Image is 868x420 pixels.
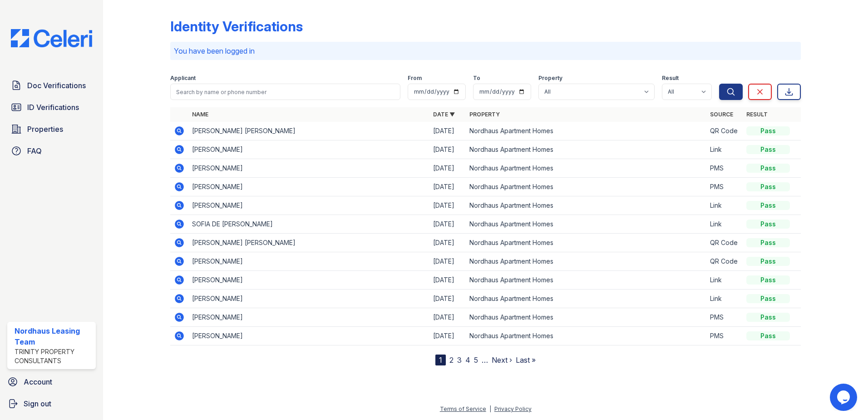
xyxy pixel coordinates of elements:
[465,355,470,365] a: 4
[188,234,429,252] td: [PERSON_NAME] [PERSON_NAME]
[474,355,478,365] a: 5
[429,234,466,252] td: [DATE]
[746,257,790,266] div: Pass
[4,395,99,413] a: Sign out
[662,75,679,82] label: Result
[466,271,707,290] td: Nordhaus Apartment Homes
[706,122,743,140] td: QR Code
[466,196,707,215] td: Nordhaus Apartment Homes
[188,215,429,234] td: SOFIA DE [PERSON_NAME]
[27,102,79,113] span: ID Verifications
[492,355,512,365] a: Next ›
[746,331,790,340] div: Pass
[24,376,52,387] span: Account
[170,18,303,35] div: Identity Verifications
[746,145,790,154] div: Pass
[433,111,455,118] a: Date ▼
[746,182,790,191] div: Pass
[706,327,743,345] td: PMS
[429,308,466,327] td: [DATE]
[429,252,466,271] td: [DATE]
[746,201,790,210] div: Pass
[746,313,790,322] div: Pass
[188,327,429,345] td: [PERSON_NAME]
[7,120,96,138] a: Properties
[429,327,466,345] td: [DATE]
[466,159,707,178] td: Nordhaus Apartment Homes
[4,29,99,47] img: CE_Logo_Blue-a8612792a0a2168367f1c8372b55b34899dd931a85d93a1a3d3e32e68fde9ad4.png
[706,308,743,327] td: PMS
[429,140,466,159] td: [DATE]
[170,75,196,82] label: Applicant
[188,159,429,178] td: [PERSON_NAME]
[7,142,96,160] a: FAQ
[188,252,429,271] td: [PERSON_NAME]
[466,122,707,140] td: Nordhaus Apartment Homes
[706,271,743,290] td: Link
[440,405,486,412] a: Terms of Service
[4,373,99,391] a: Account
[473,75,480,82] label: To
[429,196,466,215] td: [DATE]
[188,290,429,308] td: [PERSON_NAME]
[27,145,42,156] span: FAQ
[706,196,743,215] td: Link
[429,159,466,178] td: [DATE]
[170,84,400,100] input: Search by name or phone number
[466,215,707,234] td: Nordhaus Apartment Homes
[192,111,208,118] a: Name
[706,290,743,308] td: Link
[830,384,859,411] iframe: chat widget
[489,405,491,412] div: |
[188,308,429,327] td: [PERSON_NAME]
[188,140,429,159] td: [PERSON_NAME]
[706,178,743,196] td: PMS
[466,234,707,252] td: Nordhaus Apartment Homes
[706,140,743,159] td: Link
[746,275,790,285] div: Pass
[746,126,790,135] div: Pass
[466,178,707,196] td: Nordhaus Apartment Homes
[706,234,743,252] td: QR Code
[706,159,743,178] td: PMS
[24,398,51,409] span: Sign out
[174,45,797,56] p: You have been logged in
[27,80,86,91] span: Doc Verifications
[746,220,790,229] div: Pass
[706,215,743,234] td: Link
[466,327,707,345] td: Nordhaus Apartment Homes
[457,355,462,365] a: 3
[429,178,466,196] td: [DATE]
[706,252,743,271] td: QR Code
[466,308,707,327] td: Nordhaus Apartment Homes
[538,75,562,82] label: Property
[188,178,429,196] td: [PERSON_NAME]
[746,238,790,247] div: Pass
[7,98,96,116] a: ID Verifications
[449,355,454,365] a: 2
[429,215,466,234] td: [DATE]
[469,111,500,118] a: Property
[516,355,536,365] a: Last »
[408,75,422,82] label: From
[494,405,532,412] a: Privacy Policy
[466,252,707,271] td: Nordhaus Apartment Homes
[7,76,96,95] a: Doc Verifications
[482,355,488,365] span: …
[710,111,733,118] a: Source
[466,290,707,308] td: Nordhaus Apartment Homes
[435,355,446,365] div: 1
[429,122,466,140] td: [DATE]
[429,290,466,308] td: [DATE]
[15,325,92,347] div: Nordhaus Leasing Team
[15,347,92,365] div: Trinity Property Consultants
[429,271,466,290] td: [DATE]
[188,196,429,215] td: [PERSON_NAME]
[188,271,429,290] td: [PERSON_NAME]
[746,111,768,118] a: Result
[188,122,429,140] td: [PERSON_NAME] [PERSON_NAME]
[746,164,790,173] div: Pass
[27,124,63,135] span: Properties
[746,294,790,303] div: Pass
